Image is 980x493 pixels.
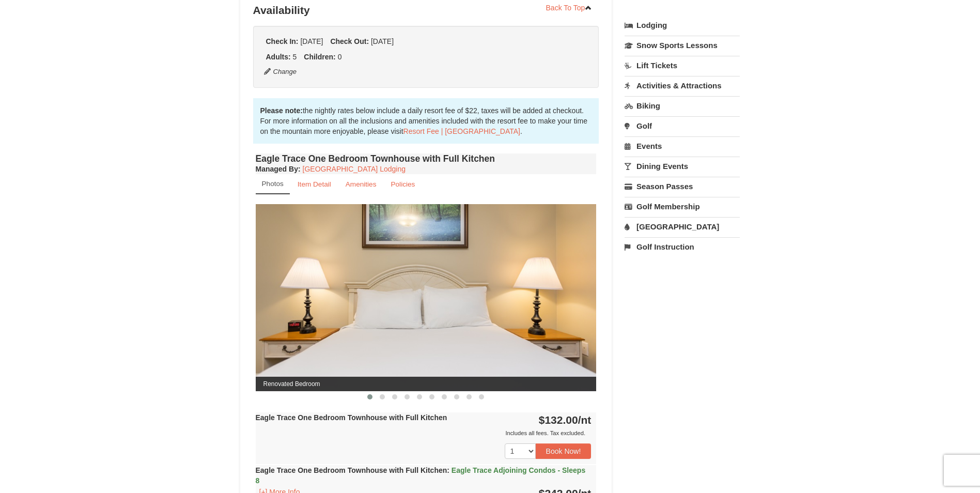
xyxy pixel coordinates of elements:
[260,106,303,115] strong: Please note:
[253,98,599,144] div: the nightly rates below include a daily resort fee of $22, taxes will be added at checkout. For m...
[536,443,592,459] button: Book Now!
[256,377,597,391] span: Renovated Bedroom
[291,174,338,194] a: Item Detail
[625,136,740,156] a: Events
[625,56,740,75] a: Lift Tickets
[625,76,740,95] a: Activities & Attractions
[403,127,520,135] a: Resort Fee | [GEOGRAPHIC_DATA]
[256,428,592,438] div: Includes all fees. Tax excluded.
[447,466,449,474] span: :
[625,157,740,176] a: Dining Events
[256,413,447,422] strong: Eagle Trace One Bedroom Townhouse with Full Kitchen
[625,16,740,35] a: Lodging
[371,37,394,45] span: [DATE]
[330,37,369,45] strong: Check Out:
[256,174,290,194] a: Photos
[338,53,342,61] span: 0
[625,177,740,196] a: Season Passes
[625,217,740,236] a: [GEOGRAPHIC_DATA]
[304,53,335,61] strong: Children:
[256,153,597,164] h4: Eagle Trace One Bedroom Townhouse with Full Kitchen
[625,197,740,216] a: Golf Membership
[303,165,406,173] a: [GEOGRAPHIC_DATA] Lodging
[346,180,377,188] small: Amenities
[266,37,299,45] strong: Check In:
[625,36,740,55] a: Snow Sports Lessons
[262,180,284,188] small: Photos
[625,96,740,115] a: Biking
[300,37,323,45] span: [DATE]
[625,237,740,256] a: Golf Instruction
[391,180,415,188] small: Policies
[298,180,331,188] small: Item Detail
[256,466,586,485] strong: Eagle Trace One Bedroom Townhouse with Full Kitchen
[384,174,422,194] a: Policies
[339,174,383,194] a: Amenities
[266,53,291,61] strong: Adults:
[256,165,298,173] span: Managed By
[293,53,297,61] span: 5
[256,165,301,173] strong: :
[263,66,298,78] button: Change
[625,116,740,135] a: Golf
[539,414,592,426] strong: $132.00
[578,414,592,426] span: /nt
[256,204,597,391] img: Renovated Bedroom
